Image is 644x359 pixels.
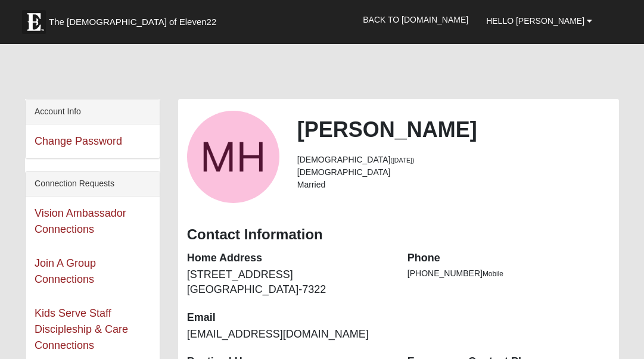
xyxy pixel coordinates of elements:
a: Hello [PERSON_NAME] [477,6,601,36]
a: Join A Group Connections [35,257,96,285]
a: Vision Ambassador Connections [35,207,126,235]
li: Married [297,179,610,191]
span: Hello [PERSON_NAME] [486,16,584,26]
div: Account Info [26,99,160,124]
h3: Contact Information [187,226,610,244]
li: [DEMOGRAPHIC_DATA] [297,154,610,166]
div: Connection Requests [26,171,160,196]
li: [DEMOGRAPHIC_DATA] [297,166,610,179]
a: View Fullsize Photo [187,111,279,203]
dd: [EMAIL_ADDRESS][DOMAIN_NAME] [187,327,390,342]
dt: Email [187,310,390,326]
span: The [DEMOGRAPHIC_DATA] of Eleven22 [49,16,216,28]
dt: Home Address [187,251,390,266]
a: Change Password [35,135,122,147]
li: [PHONE_NUMBER] [407,267,610,280]
a: Back to [DOMAIN_NAME] [354,5,477,35]
dd: [STREET_ADDRESS] [GEOGRAPHIC_DATA]-7322 [187,267,390,298]
a: The [DEMOGRAPHIC_DATA] of Eleven22 [16,4,254,34]
span: Mobile [483,270,503,278]
img: Eleven22 logo [22,10,46,34]
a: Kids Serve Staff Discipleship & Care Connections [35,307,128,351]
h2: [PERSON_NAME] [297,117,610,142]
small: ([DATE]) [390,157,414,164]
dt: Phone [407,251,610,266]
